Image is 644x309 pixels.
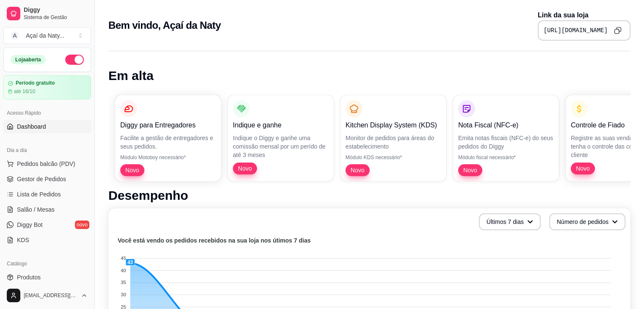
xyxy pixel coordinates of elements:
p: Kitchen Display System (KDS) [345,120,441,130]
a: DiggySistema de Gestão [3,3,91,24]
a: Salão / Mesas [3,203,91,216]
button: Últimos 7 dias [479,213,541,230]
button: Nota Fiscal (NFC-e)Emita notas fiscais (NFC-e) do seus pedidos do DiggyMódulo fiscal necessário*Novo [453,95,559,181]
pre: [URL][DOMAIN_NAME] [544,26,608,35]
span: Novo [460,166,481,174]
a: Gestor de Pedidos [3,172,91,186]
p: Link da sua loja [538,10,630,20]
button: Diggy para EntregadoresFacilite a gestão de entregadores e seus pedidos.Módulo Motoboy necessário... [115,95,221,181]
tspan: 40 [121,268,126,273]
button: Copy to clipboard [611,24,625,37]
tspan: 30 [121,292,126,297]
a: Dashboard [3,120,91,133]
button: Alterar Status [65,55,84,65]
span: Pedidos balcão (PDV) [17,160,75,168]
span: Diggy [24,6,88,14]
article: Período gratuito [16,80,55,86]
span: Novo [122,166,143,174]
span: Diggy Bot [17,221,43,229]
button: Número de pedidos [549,213,625,230]
button: Indique e ganheIndique o Diggy e ganhe uma comissão mensal por um perído de até 3 mesesNovo [228,95,334,181]
article: até 16/10 [14,88,35,95]
div: Dia a dia [3,143,91,157]
p: Módulo KDS necessário* [345,154,441,161]
span: A [11,31,19,40]
p: Indique e ganhe [233,120,329,130]
div: Loja aberta [11,55,46,64]
button: Pedidos balcão (PDV) [3,157,91,171]
p: Facilite a gestão de entregadores e seus pedidos. [120,134,216,151]
span: Lista de Pedidos [17,190,61,199]
span: Novo [235,164,255,173]
div: Catálogo [3,257,91,270]
h2: Bem vindo, Açaí da Naty [108,19,221,32]
div: Acesso Rápido [3,106,91,120]
p: Nota Fiscal (NFC-e) [458,120,554,130]
p: Monitor de pedidos para áreas do estabelecimento [345,134,441,151]
span: Novo [572,164,593,173]
span: Gestor de Pedidos [17,175,66,183]
a: Diggy Botnovo [3,218,91,232]
button: Kitchen Display System (KDS)Monitor de pedidos para áreas do estabelecimentoMódulo KDS necessário... [340,95,446,181]
a: KDS [3,233,91,247]
p: Indique o Diggy e ganhe uma comissão mensal por um perído de até 3 meses [233,134,329,159]
h1: Desempenho [108,188,630,203]
span: Novo [347,166,368,174]
span: Sistema de Gestão [24,14,88,21]
span: Dashboard [17,122,46,131]
text: Você está vendo os pedidos recebidos na sua loja nos útimos 7 dias [118,237,311,244]
tspan: 45 [121,256,126,261]
p: Diggy para Entregadores [120,120,216,130]
span: [EMAIL_ADDRESS][DOMAIN_NAME] [24,292,77,299]
button: [EMAIL_ADDRESS][DOMAIN_NAME] [3,285,91,306]
div: Açaí da Naty ... [26,31,64,40]
h1: Em alta [108,68,630,83]
p: Módulo fiscal necessário* [458,154,554,161]
p: Emita notas fiscais (NFC-e) do seus pedidos do Diggy [458,134,554,151]
span: KDS [17,236,29,244]
a: Produtos [3,270,91,284]
span: Salão / Mesas [17,205,55,214]
a: Período gratuitoaté 16/10 [3,75,91,99]
button: Select a team [3,27,91,44]
span: Produtos [17,273,41,281]
a: Lista de Pedidos [3,188,91,201]
p: Módulo Motoboy necessário* [120,154,216,161]
tspan: 35 [121,280,126,285]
